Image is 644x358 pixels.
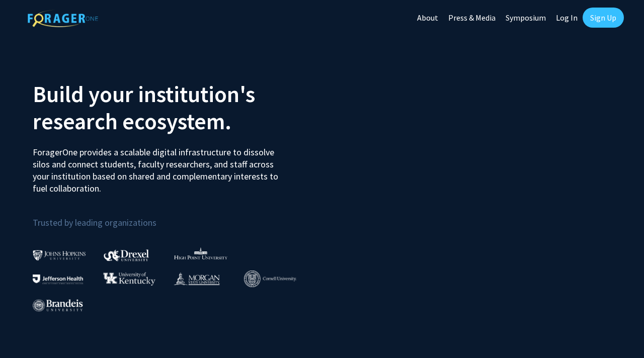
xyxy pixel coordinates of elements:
img: Drexel University [104,249,149,261]
img: High Point University [174,247,227,259]
h2: Build your institution's research ecosystem. [33,80,314,135]
p: Trusted by leading organizations [33,203,314,230]
a: Sign Up [583,8,624,28]
img: University of Kentucky [103,272,155,286]
p: ForagerOne provides a scalable digital infrastructure to dissolve silos and connect students, fac... [33,139,281,195]
img: Morgan State University [174,272,220,285]
img: ForagerOne Logo [28,10,98,27]
img: Johns Hopkins University [33,250,86,260]
img: Cornell University [244,271,296,287]
img: Thomas Jefferson University [33,275,83,284]
img: Brandeis University [33,299,83,312]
